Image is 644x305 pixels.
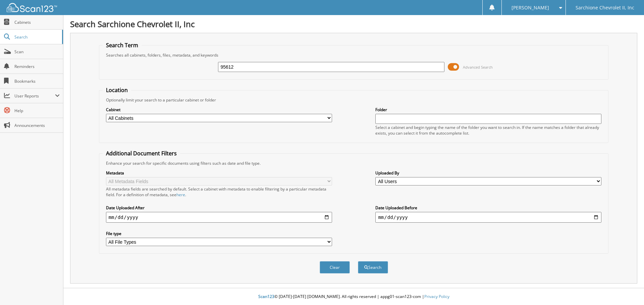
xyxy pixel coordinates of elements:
span: Scan123 [258,294,274,299]
span: Search [14,34,59,40]
div: All metadata fields are searched by default. Select a cabinet with metadata to enable filtering b... [106,186,332,198]
span: Bookmarks [14,78,60,84]
label: Date Uploaded Before [375,205,601,211]
legend: Location [103,86,131,94]
span: Sarchione Chevrolet II, Inc [576,6,634,10]
div: Searches all cabinets, folders, files, metadata, and keywords [103,52,605,58]
span: Advanced Search [463,65,493,70]
img: scan123-logo-white.svg [7,3,57,12]
button: Clear [320,261,350,274]
a: here [176,192,185,198]
div: © [DATE]-[DATE] [DOMAIN_NAME]. All rights reserved | appg01-scan123-com | [63,289,644,305]
span: User Reports [14,93,55,99]
a: Privacy Policy [424,294,449,299]
span: Help [14,108,60,113]
span: Announcements [14,123,60,128]
input: start [106,212,332,223]
label: Uploaded By [375,170,601,176]
iframe: Chat Widget [610,273,644,305]
label: Metadata [106,170,332,176]
div: Optionally limit your search to a particular cabinet or folder [103,97,605,103]
span: Cabinets [14,19,60,25]
span: Reminders [14,64,60,69]
legend: Search Term [103,42,142,49]
button: Search [358,261,388,274]
label: Date Uploaded After [106,205,332,211]
h1: Search Sarchione Chevrolet II, Inc [70,18,637,29]
div: Enhance your search for specific documents using filters such as date and file type. [103,160,605,166]
legend: Additional Document Filters [103,150,180,157]
input: end [375,212,601,223]
div: Select a cabinet and begin typing the name of the folder you want to search in. If the name match... [375,125,601,136]
label: File type [106,231,332,236]
label: Cabinet [106,107,332,112]
span: Scan [14,49,60,55]
label: Folder [375,107,601,112]
span: [PERSON_NAME] [512,6,549,10]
